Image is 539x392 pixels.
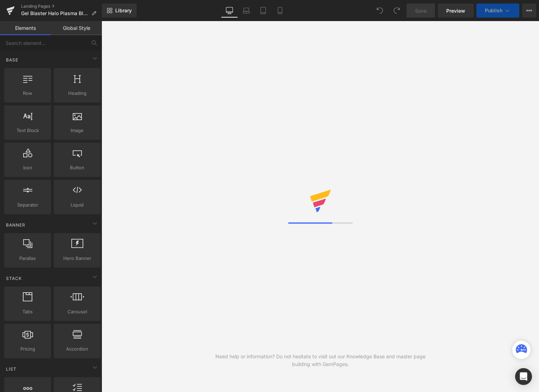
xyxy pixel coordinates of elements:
span: Preview [446,7,465,14]
div: Open Intercom Messenger [515,368,532,385]
a: Landing Pages [21,4,102,9]
span: Accordion [56,345,98,353]
span: Stack [5,275,22,282]
button: More [522,4,536,18]
span: Banner [5,222,26,228]
span: Hero Banner [56,255,98,262]
span: Tabs [6,308,49,315]
span: Text Block [6,127,49,134]
span: List [5,366,17,372]
a: Tablet [255,4,272,18]
span: Gel Blaster Halo Plasma Blaster [21,11,89,16]
span: Icon [6,164,49,171]
span: Heading [56,90,98,97]
span: Carousel [56,308,98,315]
span: Button [56,164,98,171]
span: Liquid [56,201,98,209]
span: Parallax [6,255,49,262]
span: Image [56,127,98,134]
span: Save [415,7,427,14]
span: Pricing [6,345,49,353]
button: Publish [476,4,519,18]
span: Separator [6,201,49,209]
div: Need help or information? Do not hesitate to visit out our Knowledge Base and master page buildin... [211,353,430,368]
a: Laptop [238,4,255,18]
span: Publish [485,8,502,13]
a: Preview [438,4,474,18]
span: Base [5,57,19,63]
a: Mobile [272,4,288,18]
a: Desktop [221,4,238,18]
a: Global Style [51,21,102,35]
a: New Library [102,4,137,18]
span: Library [115,7,132,14]
span: Row [6,90,49,97]
button: Undo [373,4,387,18]
button: Redo [390,4,404,18]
